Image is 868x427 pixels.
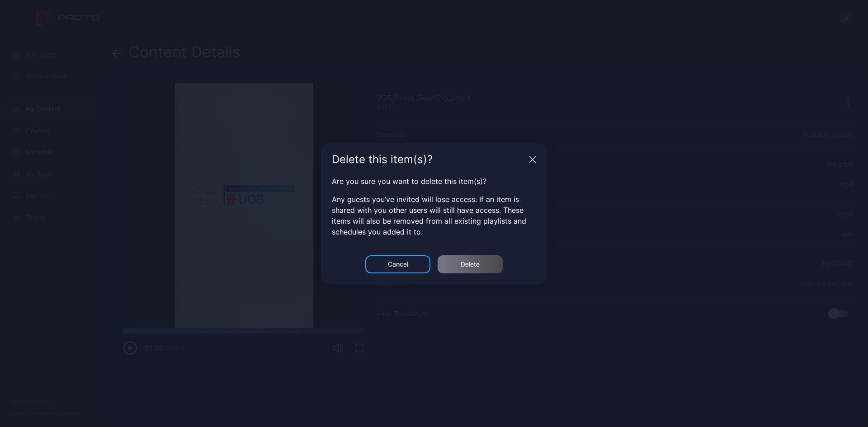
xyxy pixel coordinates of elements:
button: Cancel [365,255,430,273]
p: Are you sure you want to delete this item(s)? [332,176,536,187]
div: Delete this item(s)? [332,154,525,165]
p: Any guests you’ve invited will lose access. If an item is shared with you other users will still ... [332,194,536,237]
div: Delete [461,261,480,268]
div: Cancel [388,261,408,268]
button: Delete [438,255,503,273]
